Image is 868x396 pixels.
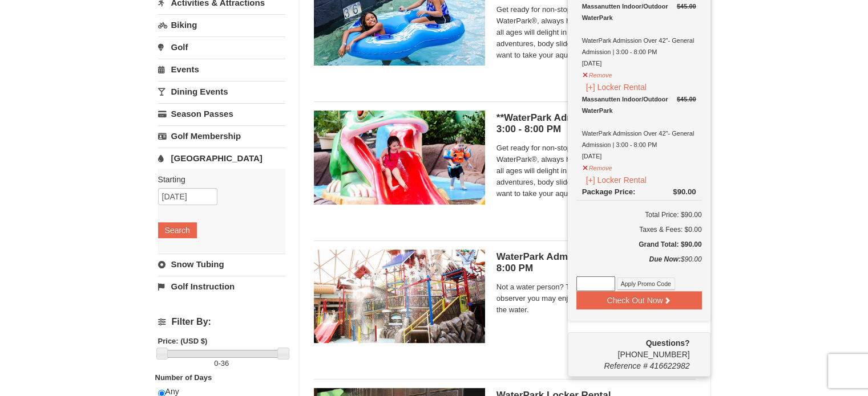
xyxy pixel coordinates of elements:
h6: Total Price: $90.00 [576,209,702,221]
h4: Filter By: [158,317,285,327]
button: Check Out Now [576,291,702,309]
a: Golf Membership [158,125,285,146]
div: $90.00 [576,254,702,276]
a: Season Passes [158,103,285,124]
div: WaterPark Admission Over 42"- General Admission | 3:00 - 8:00 PM [DATE] [582,1,696,69]
del: $45.00 [677,3,696,10]
button: [+] Locker Rental [582,81,651,93]
a: Golf Instruction [158,276,285,297]
a: Snow Tubing [158,254,285,275]
div: Massanutten Indoor/Outdoor WaterPark [582,1,696,23]
label: - [158,358,285,369]
button: Remove [582,67,613,81]
button: Search [158,222,197,238]
h5: **WaterPark Admission - Under 42” Tall | 3:00 - 8:00 PM [496,112,696,135]
h5: WaterPark Admission- Observer | 3:00 - 8:00 PM [496,251,696,274]
div: Massanutten Indoor/Outdoor WaterPark [582,93,696,116]
div: Taxes & Fees: $0.00 [576,224,702,235]
span: 416622982 [649,361,689,370]
button: Apply Promo Code [617,277,675,290]
span: [PHONE_NUMBER] [576,337,690,359]
a: [GEOGRAPHIC_DATA] [158,148,285,169]
span: 0 [214,359,218,368]
span: Package Price: [582,187,636,196]
button: Remove [582,160,613,174]
a: Biking [158,14,285,35]
div: $90.00 [673,186,696,198]
span: Get ready for non-stop thrills at the Massanutten WaterPark®, always heated to 84° Fahrenheit. Ch... [496,4,696,61]
div: WaterPark Admission Over 42"- General Admission | 3:00 - 8:00 PM [DATE] [582,93,696,162]
h5: Grand Total: $90.00 [576,239,702,250]
img: 6619917-1066-60f46fa6.jpg [314,250,485,343]
strong: Price: (USD $) [158,337,208,345]
strong: Due Now: [649,255,680,263]
a: Golf [158,36,285,58]
label: Starting [158,174,277,185]
img: 6619917-1062-d161e022.jpg [314,111,485,204]
button: [+] Locker Rental [582,174,651,186]
strong: Questions? [645,338,689,348]
span: 36 [221,359,229,368]
span: Reference # [604,361,647,370]
strong: Number of Days [155,373,212,382]
span: Not a water person? Then this ticket is just for you. As an observer you may enjoy the WaterPark ... [496,281,696,316]
a: Events [158,59,285,80]
a: Dining Events [158,81,285,102]
del: $45.00 [677,96,696,103]
span: Get ready for non-stop thrills at the Massanutten WaterPark®, always heated to 84° Fahrenheit. Ch... [496,142,696,199]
